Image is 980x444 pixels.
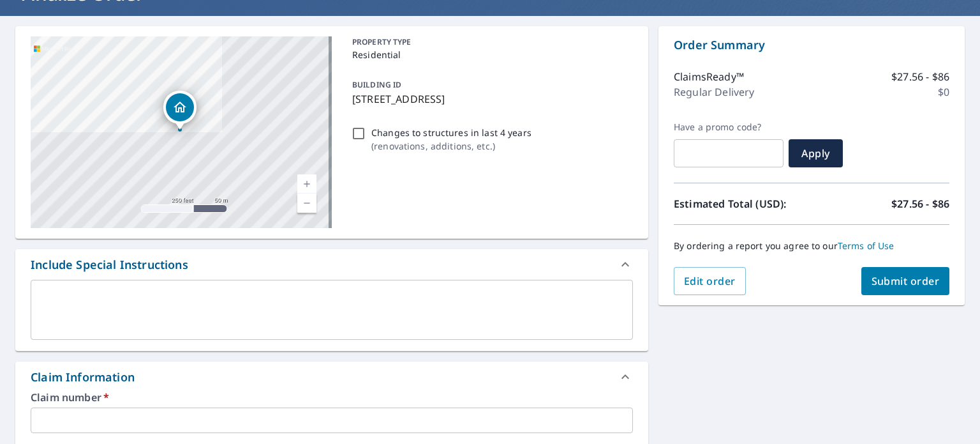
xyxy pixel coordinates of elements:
a: Terms of Use [838,240,895,252]
p: Order Summary [674,36,949,54]
p: Estimated Total (USD): [674,196,812,211]
div: Include Special Instructions [15,249,648,280]
div: Dropped pin, building 1, Residential property, 3637 N Lakeway Ct Wichita, KS 67205 [163,91,197,130]
label: Claim number [31,392,633,402]
button: Apply [789,139,843,167]
p: $0 [938,84,949,100]
p: BUILDING ID [352,79,401,90]
p: ( renovations, additions, etc. ) [371,139,531,153]
p: $27.56 - $86 [891,196,949,211]
p: PROPERTY TYPE [352,36,628,48]
label: Have a promo code? [674,121,783,133]
button: Submit order [861,267,950,295]
p: [STREET_ADDRESS] [352,91,628,107]
p: Changes to structures in last 4 years [371,126,531,139]
span: Apply [799,146,833,160]
div: Include Special Instructions [31,256,188,273]
a: Current Level 17, Zoom Out [297,194,316,213]
p: ClaimsReady™ [674,69,744,84]
p: By ordering a report you agree to our [674,240,949,252]
span: Submit order [872,274,940,288]
div: Claim Information [15,362,648,392]
p: Residential [352,48,628,61]
div: Claim Information [31,369,135,386]
span: Edit order [684,274,736,288]
button: Edit order [674,267,746,295]
p: $27.56 - $86 [891,69,949,84]
p: Regular Delivery [674,84,754,100]
a: Current Level 17, Zoom In [297,174,316,194]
